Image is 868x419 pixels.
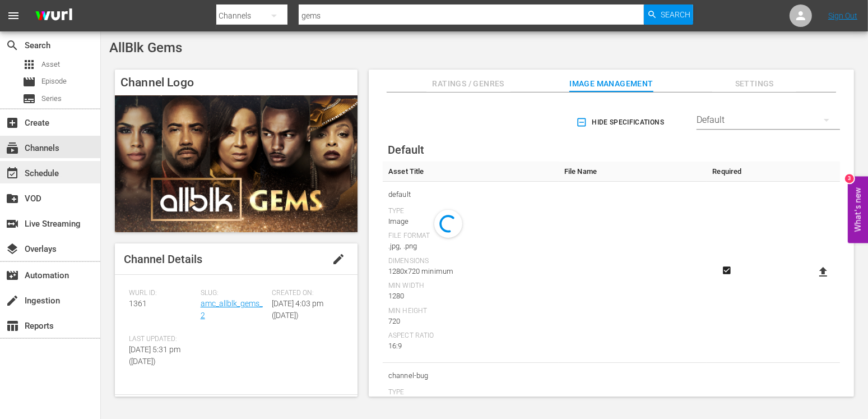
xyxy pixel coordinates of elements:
span: Created On: [272,289,338,298]
span: Image Management [569,77,653,91]
span: Ratings / Genres [426,77,510,91]
img: ans4CAIJ8jUAAAAAAAAAAAAAAAAAAAAAAAAgQb4GAAAAAAAAAAAAAAAAAAAAAAAAJMjXAAAAAAAAAAAAAAAAAAAAAAAAgAT5G... [27,3,81,29]
span: [DATE] 4:03 pm ([DATE]) [272,299,323,320]
span: Search [6,39,19,52]
div: Default [697,104,840,136]
button: Hide Specifications [574,107,669,138]
span: Last Updated: [129,335,195,344]
a: Sign Out [828,11,857,20]
button: edit [325,246,352,273]
button: Open Feedback Widget [848,176,868,243]
h4: Channel Logo [115,70,358,95]
div: 3 [845,174,854,183]
span: Channel Details [124,252,202,266]
span: Episode [41,76,67,87]
span: Ingestion [6,294,19,307]
div: Min Width [388,282,553,291]
th: Asset Title [383,162,559,182]
span: Create [6,116,19,130]
span: Series [22,92,36,105]
span: Automation [6,269,19,282]
span: AllBlk Gems [109,40,182,56]
div: File Format [388,232,553,241]
span: Default [388,143,424,156]
span: Live Streaming [6,217,19,231]
a: amc_allblk_gems_2 [201,299,263,320]
span: Asset [22,58,36,71]
div: 16:9 [388,340,553,352]
div: 720 [388,316,553,327]
span: [DATE] 5:31 pm ([DATE]) [129,345,180,366]
button: Search [644,4,693,25]
span: menu [7,9,20,22]
div: Min Height [388,307,553,316]
div: Dimensions [388,257,553,266]
span: Episode [22,75,36,89]
span: Hide Specifications [578,117,664,128]
span: Wurl ID: [129,289,195,298]
img: AllBlk Gems [115,95,358,232]
div: Logo [388,397,553,408]
th: Required [707,162,748,182]
div: 1280 [388,291,553,302]
span: channel-bug [388,369,553,383]
span: edit [332,252,345,266]
span: Settings [712,77,796,91]
th: File Name [559,162,707,182]
span: default [388,187,553,202]
div: Type [388,388,553,397]
span: Asset [41,59,60,70]
span: Channels [6,141,19,155]
span: 1361 [129,299,147,308]
span: Series [41,93,62,104]
div: .jpg, .png [388,241,553,252]
span: Slug: [201,289,267,298]
span: Reports [6,319,19,333]
div: Image [388,216,553,227]
span: VOD [6,192,19,205]
span: Overlays [6,242,19,256]
div: Aspect Ratio [388,331,553,340]
div: 1280x720 minimum [388,266,553,277]
span: Schedule [6,167,19,180]
div: Type [388,207,553,216]
span: Search [661,4,690,25]
svg: Required [720,265,734,275]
